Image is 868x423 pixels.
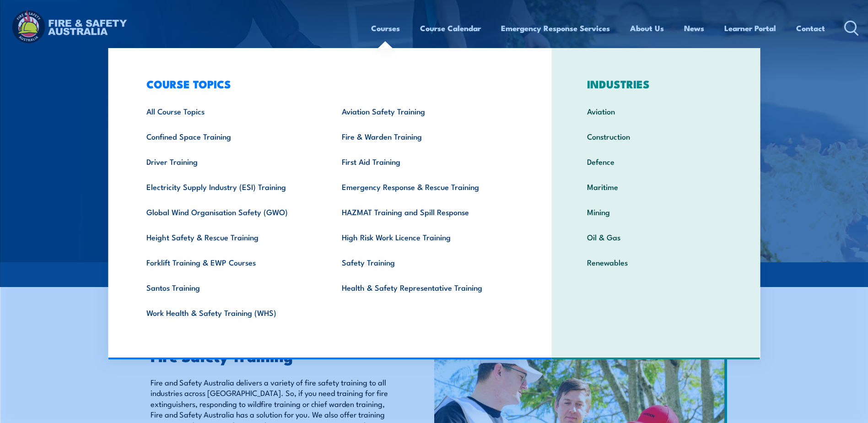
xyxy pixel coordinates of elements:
[573,199,739,224] a: Mining
[328,149,523,174] a: First Aid Training
[684,16,704,40] a: News
[573,98,739,124] a: Aviation
[132,174,328,199] a: Electricity Supply Industry (ESI) Training
[328,249,523,275] a: Safety Training
[573,124,739,149] a: Construction
[328,124,523,149] a: Fire & Warden Training
[132,300,328,325] a: Work Health & Safety Training (WHS)
[328,98,523,124] a: Aviation Safety Training
[132,275,328,300] a: Santos Training
[630,16,664,40] a: About Us
[573,149,739,174] a: Defence
[151,349,392,362] h2: Fire Safety Training
[132,224,328,249] a: Height Safety & Rescue Training
[420,16,481,40] a: Course Calendar
[573,249,739,275] a: Renewables
[132,124,328,149] a: Confined Space Training
[796,16,825,40] a: Contact
[501,16,610,40] a: Emergency Response Services
[724,16,776,40] a: Learner Portal
[573,174,739,199] a: Maritime
[132,77,523,90] h3: COURSE TOPICS
[573,77,739,90] h3: INDUSTRIES
[371,16,400,40] a: Courses
[328,224,523,249] a: High Risk Work Licence Training
[573,224,739,249] a: Oil & Gas
[132,98,328,124] a: All Course Topics
[328,275,523,300] a: Health & Safety Representative Training
[328,199,523,224] a: HAZMAT Training and Spill Response
[132,199,328,224] a: Global Wind Organisation Safety (GWO)
[132,249,328,275] a: Forklift Training & EWP Courses
[328,174,523,199] a: Emergency Response & Rescue Training
[132,149,328,174] a: Driver Training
